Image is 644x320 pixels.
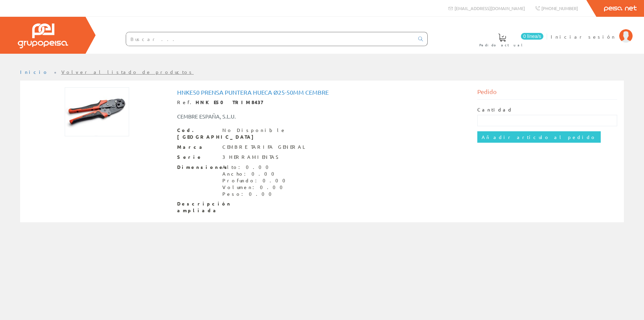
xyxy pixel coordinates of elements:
[177,89,467,96] h1: Hnke50 Prensa Puntera Hueca Ø25-50mm Cembre
[551,28,633,34] a: Iniciar sesión
[177,99,467,106] div: Ref.
[177,154,217,161] span: Serie
[177,144,217,150] span: Marca
[477,106,513,113] label: Cantidad
[172,112,347,120] div: CEMBRE ESPAÑA, S.L.U.
[222,164,289,171] div: Alto: 0.00
[177,127,217,140] span: Cod. [GEOGRAPHIC_DATA]
[65,87,129,136] img: Foto artículo Hnke50 Prensa Puntera Hueca Ø25-50mm Cembre (192x145.98347107438)
[222,127,286,134] div: No Disponible
[222,171,289,177] div: Ancho: 0.00
[477,87,618,100] div: Pedido
[454,5,525,11] span: [EMAIL_ADDRESS][DOMAIN_NAME]
[222,154,282,161] div: 3 HERRAMIENTAS
[177,164,217,171] span: Dimensiones
[222,191,289,197] div: Peso: 0.00
[126,32,414,46] input: Buscar ...
[477,131,601,143] input: Añadir artículo al pedido
[541,5,578,11] span: [PHONE_NUMBER]
[222,144,308,150] div: CEMBRE TARIFA GENERAL
[196,99,263,105] strong: HNKE50 TRIM8437
[222,177,289,184] div: Profundo: 0.00
[61,69,194,75] a: Volver al listado de productos
[177,200,217,214] span: Descripción ampliada
[222,184,289,191] div: Volumen: 0.00
[479,42,525,48] span: Pedido actual
[521,33,543,40] span: 0 línea/s
[18,24,68,48] img: Grupo Peisa
[20,69,49,75] a: Inicio
[551,33,616,40] span: Iniciar sesión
